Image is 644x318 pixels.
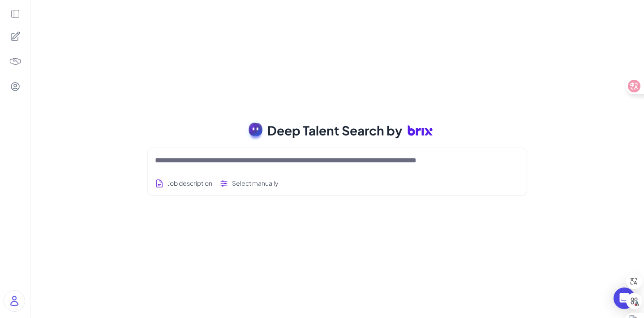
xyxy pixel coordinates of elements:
button: Search using job description [155,175,212,192]
img: user_logo.png [4,291,25,311]
img: 4blF7nbYMBMHBwcHBwcHBwcHBwcHBwcHB4es+Bd0DLy0SdzEZwAAAABJRU5ErkJggg== [9,55,21,68]
button: Select filters manually [219,175,278,192]
span: Deep Talent Search by [267,121,402,140]
div: Open Intercom Messenger [614,288,635,309]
